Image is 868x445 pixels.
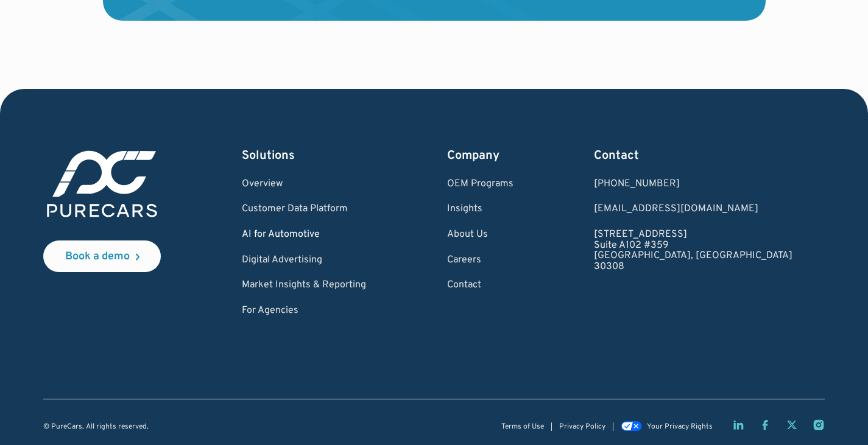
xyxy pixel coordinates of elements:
[559,423,605,431] a: Privacy Policy
[242,255,366,266] a: Digital Advertising
[242,147,366,164] div: Solutions
[759,419,771,431] a: Facebook page
[594,179,792,190] div: [PHONE_NUMBER]
[43,423,149,431] div: © PureCars. All rights reserved.
[786,419,798,431] a: Twitter X page
[647,423,713,431] div: Your Privacy Rights
[447,255,513,266] a: Careers
[447,280,513,291] a: Contact
[43,147,161,221] img: purecars logo
[594,147,792,164] div: Contact
[242,306,366,317] a: For Agencies
[621,422,712,431] a: Your Privacy Rights
[242,179,366,190] a: Overview
[242,280,366,291] a: Market Insights & Reporting
[594,204,792,215] a: Email us
[242,204,366,215] a: Customer Data Platform
[447,230,513,240] a: About Us
[501,423,544,431] a: Terms of Use
[447,204,513,215] a: Insights
[594,230,792,272] a: [STREET_ADDRESS]Suite A102 #359[GEOGRAPHIC_DATA], [GEOGRAPHIC_DATA]30308
[242,230,366,240] a: AI for Automotive
[447,179,513,190] a: OEM Programs
[813,419,825,431] a: Instagram page
[43,240,161,272] a: Book a demo
[65,251,130,262] div: Book a demo
[447,147,513,164] div: Company
[732,419,744,431] a: LinkedIn page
